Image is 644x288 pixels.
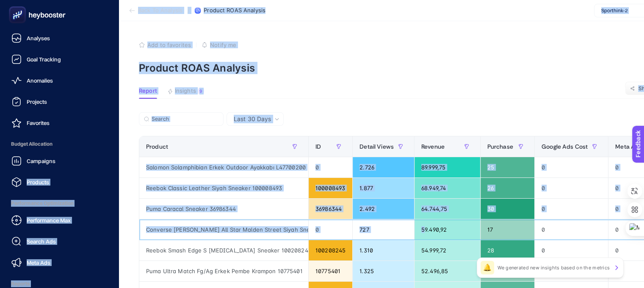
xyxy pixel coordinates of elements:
span: Products [27,179,49,186]
div: 0 [535,178,608,198]
a: Anomalies [7,72,112,89]
span: Last 30 Days [234,115,271,123]
span: Add to favorites [147,42,191,48]
a: Goal Tracking [7,51,112,68]
input: Search [152,116,218,122]
div: 0 [535,240,608,260]
span: Insights [175,88,196,94]
button: Notify me [202,42,236,48]
div: Salomon Solamphibian Erkek Outdoor Ayakkabı L47700200 [139,157,308,177]
div: 28 [481,240,534,260]
div: 9 [198,88,204,94]
div: 2.492 [353,199,414,219]
div: Reebok Smash Edge S [MEDICAL_DATA] Sneaker 100208245 [139,240,308,260]
div: 59.490,92 [415,219,480,240]
div: 68.949,74 [415,178,480,198]
span: Meta Ads [27,259,50,266]
span: Performance Optimization [7,195,112,212]
a: Performance Max [7,212,112,229]
span: Back To Analysis [138,7,182,14]
span: Budget Allocation [7,136,112,152]
span: Performance Max [27,217,71,224]
div: 0 [535,157,608,177]
span: Feedback [5,3,32,9]
div: 🔔 [481,261,494,274]
span: Favorites [27,119,50,126]
span: Analyses [27,35,50,42]
span: Projects [27,98,47,105]
div: 100008493 [309,178,352,198]
span: / [188,7,190,14]
span: Product [146,143,168,150]
div: 54.999,72 [415,240,480,260]
a: Projects [7,93,112,110]
div: 36986344 [309,199,352,219]
div: Converse [PERSON_NAME] All Star Malden Street Siyah Sneaker A09226C [139,219,308,240]
p: We generated new insights based on the metrics [498,264,610,271]
span: Revenue [421,143,445,150]
div: 0 [535,219,608,240]
span: Detail Views [359,143,394,150]
div: 727 [353,219,414,240]
a: Search Ads [7,233,112,250]
a: Products [7,174,112,191]
a: Analyses [7,30,112,47]
div: 1.877 [353,178,414,198]
div: 0 [309,157,352,177]
a: Campaigns [7,152,112,169]
div: 2.726 [353,157,414,177]
div: Puma Ultra Match Fg/Ag Erkek Pembe Krampon 10775401 [139,261,308,281]
span: Google Ads Cost [542,143,588,150]
button: Add to favorites [139,42,191,48]
span: Report [139,88,157,94]
span: Notify me [210,42,236,48]
div: 0 [309,219,352,240]
div: 25 [481,157,534,177]
span: Goal Tracking [27,56,61,63]
div: Puma Caracal Sneaker 36986344 [139,199,308,219]
div: 30 [481,199,534,219]
div: 10775401 [309,261,352,281]
span: Product ROAS Analysis [204,7,265,14]
div: 26 [481,178,534,198]
div: 52.496,85 [415,261,480,281]
span: Search Ads [27,238,56,245]
div: 89.999,75 [415,157,480,177]
span: ID [315,143,321,150]
span: Anomalies [27,77,53,84]
a: Favorites [7,114,112,131]
div: 17 [481,219,534,240]
div: 64.744,75 [415,199,480,219]
div: 100208245 [309,240,352,260]
div: 1.325 [353,261,414,281]
div: Reebok Classic Leather Siyah Sneaker 100008493 [139,178,308,198]
div: 0 [535,199,608,219]
div: 1.310 [353,240,414,260]
span: Purchase [487,143,513,150]
a: Meta Ads [7,254,112,271]
span: Campaigns [27,158,55,164]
